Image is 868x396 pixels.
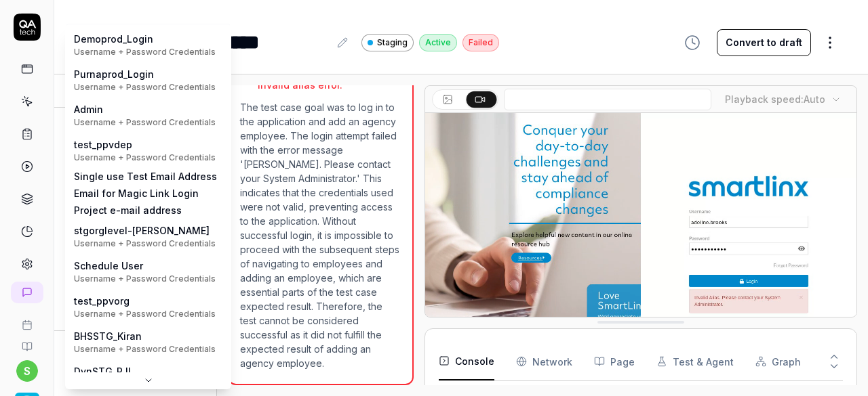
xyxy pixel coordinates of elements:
[74,273,216,285] div: Username + Password Credentials
[74,81,216,93] div: Username + Password Credentials
[74,169,217,183] div: Single use Test Email Address
[74,46,216,58] div: Username + Password Credentials
[74,203,182,217] div: Project e-mail address
[74,102,216,129] div: Admin
[74,116,216,129] div: Username + Password Credentials
[74,152,216,164] div: Username + Password Credentials
[74,364,216,391] div: DynSTG_PJI
[74,32,216,58] div: Demoprod_Login
[74,308,216,320] div: Username + Password Credentials
[74,329,216,355] div: BHSSTG_Kiran
[74,259,216,285] div: Schedule User
[74,67,216,93] div: Purnaprod_Login
[74,238,216,250] div: Username + Password Credentials
[74,223,216,250] div: stgorglevel-[PERSON_NAME]
[74,343,216,355] div: Username + Password Credentials
[74,294,216,320] div: test_ppvorg
[74,137,216,164] div: test_ppvdep
[74,186,199,200] div: Email for Magic Link Login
